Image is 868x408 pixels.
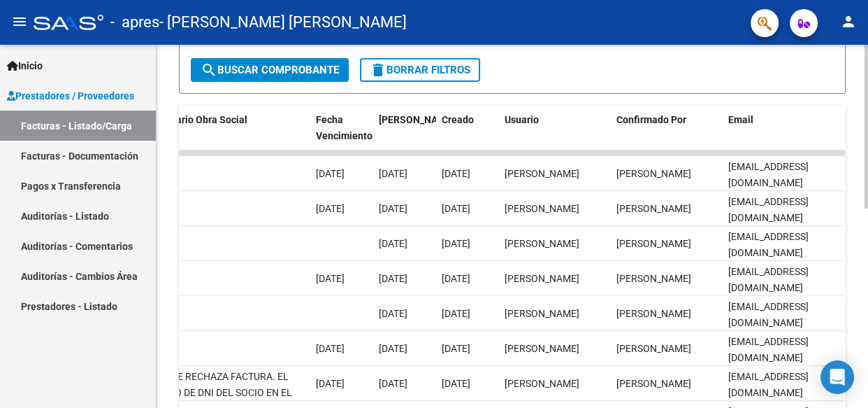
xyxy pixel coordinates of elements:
[728,196,809,223] span: [EMAIL_ADDRESS][DOMAIN_NAME]
[310,105,373,167] datatable-header-cell: Fecha Vencimiento
[728,301,809,328] span: [EMAIL_ADDRESS][DOMAIN_NAME]
[316,343,345,354] span: [DATE]
[316,203,345,214] span: [DATE]
[616,273,691,284] span: [PERSON_NAME]
[820,360,854,394] div: Open Intercom Messenger
[505,238,579,249] span: [PERSON_NAME]
[379,168,407,179] span: [DATE]
[379,114,454,125] span: [PERSON_NAME]
[379,238,407,249] span: [DATE]
[728,114,753,125] span: Email
[442,114,474,125] span: Creado
[442,273,470,284] span: [DATE]
[159,7,407,38] span: - [PERSON_NAME] [PERSON_NAME]
[7,58,43,73] span: Inicio
[436,105,499,167] datatable-header-cell: Creado
[191,58,349,82] button: Buscar Comprobante
[728,161,809,188] span: [EMAIL_ADDRESS][DOMAIN_NAME]
[379,203,407,214] span: [DATE]
[316,273,345,284] span: [DATE]
[442,203,470,214] span: [DATE]
[379,343,407,354] span: [DATE]
[11,13,28,30] mat-icon: menu
[316,114,372,141] span: Fecha Vencimiento
[505,308,579,319] span: [PERSON_NAME]
[616,308,691,319] span: [PERSON_NAME]
[442,378,470,389] span: [DATE]
[442,343,470,354] span: [DATE]
[110,7,159,38] span: - apres
[442,308,470,319] span: [DATE]
[316,168,345,179] span: [DATE]
[616,343,691,354] span: [PERSON_NAME]
[442,168,470,179] span: [DATE]
[201,62,217,78] mat-icon: search
[370,64,470,76] span: Borrar Filtros
[360,58,480,82] button: Borrar Filtros
[616,203,691,214] span: [PERSON_NAME]
[201,64,339,76] span: Buscar Comprobante
[7,88,134,104] span: Prestadores / Proveedores
[379,308,407,319] span: [DATE]
[728,266,809,293] span: [EMAIL_ADDRESS][DOMAIN_NAME]
[616,168,691,179] span: [PERSON_NAME]
[379,273,407,284] span: [DATE]
[723,105,862,167] datatable-header-cell: Email
[728,231,809,258] span: [EMAIL_ADDRESS][DOMAIN_NAME]
[616,378,691,389] span: [PERSON_NAME]
[611,105,723,167] datatable-header-cell: Confirmado Por
[370,62,386,78] mat-icon: delete
[505,343,579,354] span: [PERSON_NAME]
[379,378,407,389] span: [DATE]
[616,114,686,125] span: Confirmado Por
[141,114,247,125] span: Comentario Obra Social
[616,238,691,249] span: [PERSON_NAME]
[505,114,539,125] span: Usuario
[373,105,436,167] datatable-header-cell: Fecha Confimado
[505,203,579,214] span: [PERSON_NAME]
[505,168,579,179] span: [PERSON_NAME]
[840,13,857,30] mat-icon: person
[499,105,611,167] datatable-header-cell: Usuario
[728,371,809,398] span: [EMAIL_ADDRESS][DOMAIN_NAME]
[505,273,579,284] span: [PERSON_NAME]
[136,105,310,167] datatable-header-cell: Comentario Obra Social
[505,378,579,389] span: [PERSON_NAME]
[442,238,470,249] span: [DATE]
[316,378,345,389] span: [DATE]
[728,336,809,363] span: [EMAIL_ADDRESS][DOMAIN_NAME]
